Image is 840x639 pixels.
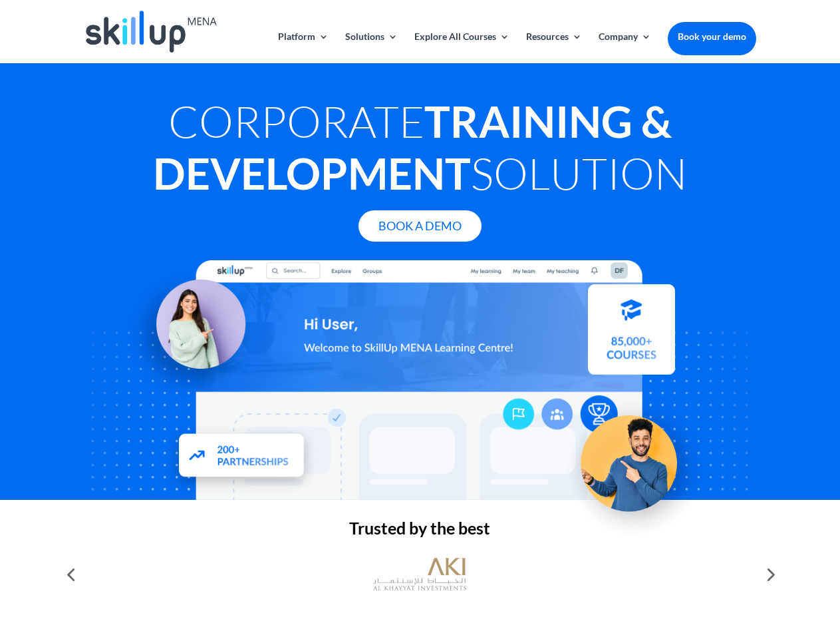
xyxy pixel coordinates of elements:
[278,32,329,63] a: Platform
[153,95,672,199] strong: Training & Development
[414,32,509,63] a: Explore All Courses
[668,22,756,51] a: Book your demo
[599,32,651,63] a: Company
[124,264,259,399] img: Learning Management Solution - SkillUp
[526,32,582,63] a: Resources
[561,387,709,535] img: Upskill your workforce - SkillUp
[619,495,840,639] iframe: Chat Widget
[84,520,756,543] h2: Trusted by the best
[588,290,675,381] img: Courses library - SkillUp MENA
[86,11,216,53] img: Skillup Mena
[165,421,319,494] img: Partners - SkillUp Mena
[345,32,398,63] a: Solutions
[84,95,756,206] h1: Corporate Solution
[358,210,482,242] a: Book A Demo
[373,551,466,598] img: al khayyat investments logo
